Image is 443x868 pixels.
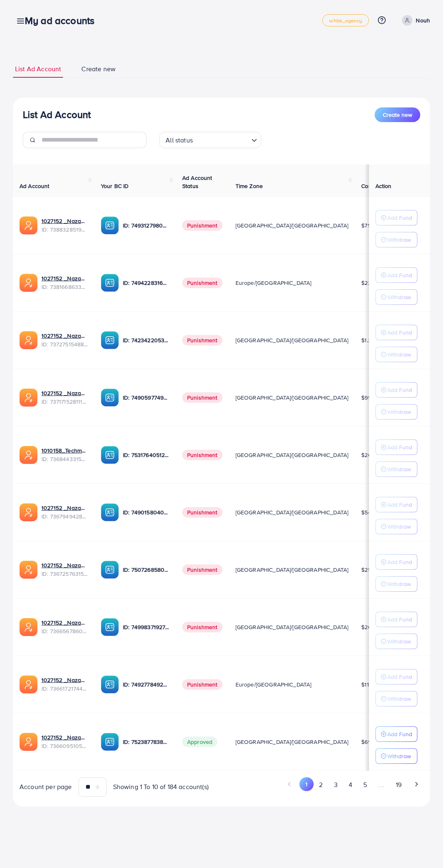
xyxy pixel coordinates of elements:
div: <span class='underline'>1027152 _Nazaagency_003</span></br>7367949428067450896 [41,504,88,520]
p: ID: 7490597749134508040 [123,393,169,402]
img: ic-ads-acc.e4c84228.svg [20,676,37,693]
span: $200.5 [361,623,380,631]
div: <span class='underline'>1027152 _Nazaagency_04</span></br>7371715281112170513 [41,389,88,406]
button: Add Fund [375,210,417,225]
img: ic-ba-acc.ded83a64.svg [101,331,119,349]
span: Ad Account Status [182,174,212,190]
a: 1027152 _Nazaagency_0051 [41,619,88,627]
img: ic-ads-acc.e4c84228.svg [20,503,37,521]
img: ic-ads-acc.e4c84228.svg [20,389,37,407]
img: ic-ads-acc.e4c84228.svg [20,733,37,751]
p: Add Fund [387,729,412,739]
p: Add Fund [387,328,412,337]
p: Add Fund [387,385,412,395]
img: ic-ba-acc.ded83a64.svg [101,733,119,751]
span: ID: 7366095105679261697 [41,742,88,750]
span: $2664.48 [361,451,386,459]
img: ic-ba-acc.ded83a64.svg [101,446,119,464]
button: Go to page 19 [390,777,407,792]
div: <span class='underline'>1027152 _Nazaagency_016</span></br>7367257631523782657 [41,561,88,578]
img: ic-ads-acc.e4c84228.svg [20,561,37,579]
span: $11.32 [361,680,377,689]
span: ID: 7372751548805726224 [41,340,88,348]
div: <span class='underline'>1027152 _Nazaagency_006</span></br>7366095105679261697 [41,733,88,750]
p: ID: 7423422053648285697 [123,335,169,345]
span: Punishment [182,507,223,518]
img: ic-ba-acc.ded83a64.svg [101,561,119,579]
span: Approved [182,737,217,747]
p: Add Fund [387,270,412,280]
div: <span class='underline'>1027152 _Nazaagency_023</span></br>7381668633665093648 [41,274,88,291]
button: Add Fund [375,267,417,283]
a: Nouh [399,15,430,26]
h3: List Ad Account [23,109,91,120]
button: Go to next page [409,777,423,791]
p: Add Fund [387,213,412,223]
img: ic-ads-acc.e4c84228.svg [20,274,37,292]
a: 1027152 _Nazaagency_023 [41,274,88,282]
span: $1.31 [361,336,373,344]
img: ic-ba-acc.ded83a64.svg [101,216,119,234]
span: Punishment [182,622,223,632]
div: <span class='underline'>1027152 _Nazaagency_007</span></br>7372751548805726224 [41,332,88,348]
span: Punishment [182,335,223,345]
button: Add Fund [375,669,417,684]
span: $2584 [361,566,378,574]
span: Punishment [182,278,223,288]
img: ic-ads-acc.e4c84228.svg [20,618,37,636]
span: [GEOGRAPHIC_DATA]/[GEOGRAPHIC_DATA] [236,451,349,459]
a: 1010158_Techmanistan pk acc_1715599413927 [41,446,88,455]
a: 1027152 _Nazaagency_016 [41,561,88,569]
p: Withdraw [387,522,411,531]
span: ID: 7366567860828749825 [41,627,88,635]
button: Go to page 1 [299,777,314,791]
h3: My ad accounts [25,15,101,26]
button: Go to page 5 [358,777,372,792]
p: Add Fund [387,442,412,452]
span: [GEOGRAPHIC_DATA]/[GEOGRAPHIC_DATA] [236,623,349,631]
span: [GEOGRAPHIC_DATA]/[GEOGRAPHIC_DATA] [236,566,349,574]
p: Withdraw [387,579,411,589]
span: Punishment [182,392,223,403]
p: Withdraw [387,350,411,359]
span: Action [375,182,392,190]
p: ID: 7523877838957576209 [123,737,169,747]
button: Add Fund [375,497,417,512]
button: Withdraw [375,232,417,247]
div: <span class='underline'>1027152 _Nazaagency_019</span></br>7388328519014645761 [41,217,88,234]
a: 1027152 _Nazaagency_018 [41,676,88,684]
span: Punishment [182,220,223,231]
p: ID: 7494228316518858759 [123,278,169,288]
iframe: Chat [408,831,437,862]
span: $6980.71 [361,738,384,746]
span: Create new [383,111,412,119]
span: All status [164,134,194,146]
span: Punishment [182,564,223,575]
span: Ad Account [20,182,50,190]
span: ID: 7371715281112170513 [41,398,88,406]
span: [GEOGRAPHIC_DATA]/[GEOGRAPHIC_DATA] [236,508,349,516]
p: ID: 7490158040596217873 [123,507,169,517]
span: ID: 7381668633665093648 [41,283,88,291]
button: Add Fund [375,726,417,742]
button: Add Fund [375,382,417,398]
button: Go to page 3 [328,777,343,792]
span: Account per page [20,782,72,791]
a: 1027152 _Nazaagency_019 [41,217,88,225]
p: Add Fund [387,500,412,509]
p: ID: 7492778492849930241 [123,680,169,689]
button: Go to page 4 [343,777,358,792]
span: [GEOGRAPHIC_DATA]/[GEOGRAPHIC_DATA] [236,394,349,402]
ul: Pagination [228,777,424,792]
button: Withdraw [375,519,417,534]
p: ID: 7493127980932333584 [123,221,169,230]
button: Create new [375,107,420,122]
span: ID: 7367949428067450896 [41,512,88,520]
span: Your BC ID [101,182,129,190]
img: ic-ads-acc.e4c84228.svg [20,446,37,464]
button: Withdraw [375,576,417,592]
p: ID: 7499837192777400321 [123,622,169,632]
img: ic-ads-acc.e4c84228.svg [20,216,37,234]
p: Withdraw [387,235,411,245]
span: [GEOGRAPHIC_DATA]/[GEOGRAPHIC_DATA] [236,738,349,746]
